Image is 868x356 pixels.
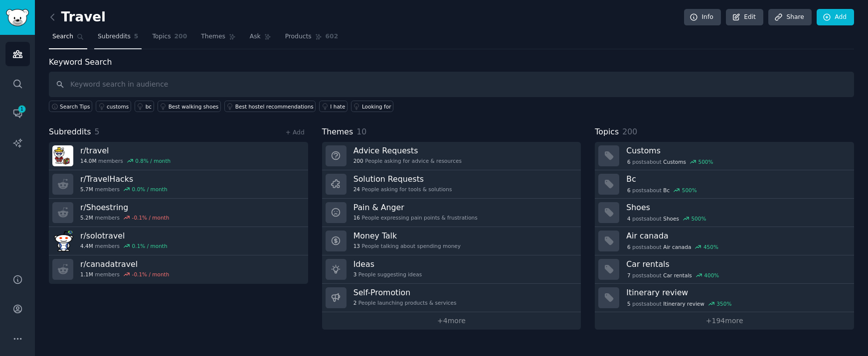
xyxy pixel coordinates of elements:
a: Air canada6postsaboutAir canada450% [595,227,854,255]
h3: Ideas [353,259,422,269]
a: Looking for [351,101,393,112]
a: Pain & Anger16People expressing pain points & frustrations [322,199,581,227]
a: + Add [286,129,305,136]
h3: r/ canadatravel [80,259,169,269]
a: Customs6postsaboutCustoms500% [595,142,854,170]
span: Car rentals [663,272,692,279]
div: People asking for tools & solutions [353,186,452,193]
img: solotravel [52,231,73,251]
a: Itinerary review5postsaboutItinerary review350% [595,284,854,312]
h3: Customs [626,145,847,156]
div: 400 % [704,272,719,279]
a: r/canadatravel1.1Mmembers-0.1% / month [49,255,308,284]
span: 6 [627,158,631,165]
span: 6 [627,187,631,194]
a: Self-Promotion2People launching products & services [322,284,581,312]
span: Products [285,32,312,41]
span: 200 [622,127,637,136]
span: 10 [356,127,366,136]
span: 14.0M [80,157,96,164]
a: Ask [246,29,275,49]
span: Topics [595,126,619,138]
a: +194more [595,312,854,330]
a: Topics200 [149,29,190,49]
span: 1.1M [80,271,93,278]
span: Subreddits [98,32,131,41]
span: 13 [353,242,360,249]
div: members [80,186,168,193]
div: -0.1 % / month [132,271,170,278]
div: post s about [626,242,719,251]
span: Itinerary review [663,300,704,307]
div: Looking for [362,103,391,110]
h3: r/ solotravel [80,231,168,241]
h3: Shoes [626,202,847,213]
span: 602 [326,32,339,41]
a: Info [684,9,721,26]
span: Shoes [663,215,679,222]
div: Best walking shoes [169,103,219,110]
a: Search [49,29,87,49]
a: Solution Requests24People asking for tools & solutions [322,170,581,199]
h3: Bc [626,174,847,184]
span: Themes [322,126,353,138]
a: +4more [322,312,581,330]
div: People asking for advice & resources [353,157,462,164]
span: Topics [152,32,171,41]
h2: Travel [49,9,106,25]
a: Shoes4postsaboutShoes500% [595,199,854,227]
a: Best walking shoes [158,101,221,112]
div: 0.8 % / month [135,157,171,164]
div: 500 % [698,158,713,165]
span: 200 [174,32,187,41]
div: members [80,157,171,164]
div: People suggesting ideas [353,271,422,278]
span: 16 [353,214,360,221]
h3: Itinerary review [626,287,847,298]
span: 4.4M [80,242,93,249]
span: Ask [250,32,261,41]
div: post s about [626,157,714,166]
a: bc [135,101,154,112]
span: Search [52,32,73,41]
span: 5 [134,32,139,41]
span: 2 [353,299,357,306]
a: Car rentals7postsaboutCar rentals400% [595,255,854,284]
span: 5 [627,300,631,307]
a: Edit [726,9,763,26]
a: r/travel14.0Mmembers0.8% / month [49,142,308,170]
label: Keyword Search [49,57,112,67]
div: members [80,271,169,278]
div: 500 % [682,187,697,194]
div: post s about [626,214,707,223]
a: Advice Requests200People asking for advice & resources [322,142,581,170]
span: Subreddits [49,126,91,138]
input: Keyword search in audience [49,72,854,97]
span: 6 [627,243,631,250]
a: I hate [319,101,347,112]
div: post s about [626,271,720,280]
span: 200 [353,157,363,164]
h3: Self-Promotion [353,287,457,298]
a: Share [768,9,811,26]
span: 5.2M [80,214,93,221]
span: 3 [353,271,357,278]
span: 7 [627,272,631,279]
div: 0.1 % / month [132,242,168,249]
h3: r/ Shoestring [80,202,169,213]
h3: r/ travel [80,145,171,156]
h3: Money Talk [353,231,461,241]
span: Themes [201,32,225,41]
a: r/Shoestring5.2Mmembers-0.1% / month [49,199,308,227]
span: 24 [353,186,360,193]
span: 4 [627,215,631,222]
a: Add [817,9,854,26]
div: members [80,242,168,249]
img: GummySearch logo [6,9,29,26]
a: Products602 [282,29,342,49]
span: 5.7M [80,186,93,193]
div: 0.0 % / month [132,186,168,193]
div: post s about [626,186,697,195]
div: People launching products & services [353,299,457,306]
h3: Advice Requests [353,145,462,156]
